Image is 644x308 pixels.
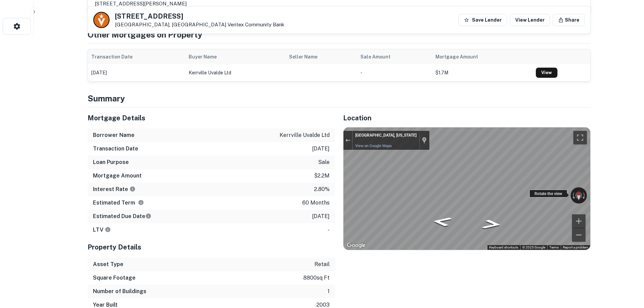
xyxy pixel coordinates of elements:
button: Share [553,14,585,26]
button: Keyboard shortcuts [489,245,518,250]
h6: Square Footage [93,274,136,282]
button: Toggle fullscreen view [573,131,587,144]
path: Go East [473,217,510,231]
svg: Estimate is based on a standard schedule for this type of loan. [145,213,151,219]
h6: Interest Rate [93,185,136,193]
td: [DATE] [88,64,186,81]
h6: Borrower Name [93,131,135,139]
th: Sale Amount [357,49,432,64]
h4: Summary [88,92,591,104]
div: Street View [343,127,590,250]
td: $1.7M [432,64,532,81]
a: Terms [549,245,559,249]
th: Seller Name [286,49,357,64]
div: Map [343,127,590,250]
h6: Loan Purpose [93,158,129,166]
p: - [328,226,330,234]
p: 8800 sq ft [303,274,330,282]
a: View on Google Maps [355,144,392,148]
td: - [357,64,432,81]
svg: LTVs displayed on the website are for informational purposes only and may be reported incorrectly... [105,227,111,233]
th: Transaction Date [88,49,186,64]
button: Zoom in [572,214,586,228]
p: [DATE] [312,145,330,153]
div: Rotate the view [529,190,567,197]
a: View [536,68,557,78]
th: Mortgage Amount [432,49,532,64]
a: Show location on map [422,137,427,144]
div: [GEOGRAPHIC_DATA], [US_STATE] [355,133,416,138]
h5: Mortgage Details [88,113,335,123]
h6: Mortgage Amount [93,172,142,180]
th: Buyer Name [185,49,286,64]
h5: Location [343,113,591,123]
svg: The interest rates displayed on the website are for informational purposes only and may be report... [129,186,136,192]
p: $2.2m [314,172,330,180]
a: Report a problem [563,245,588,249]
path: Go West [423,214,460,229]
button: Exit the Street View [343,136,352,145]
button: Rotate clockwise [582,187,587,204]
td: kerrville uvalde ltd [185,64,286,81]
span: © 2025 Google [522,245,545,249]
h6: Transaction Date [93,145,138,153]
img: Google [345,241,367,250]
a: Open this area in Google Maps (opens a new window) [345,241,367,250]
button: Reset the view [575,187,582,204]
p: retail [314,260,330,268]
p: 2.80% [314,185,330,193]
h5: [STREET_ADDRESS] [115,13,284,20]
h6: LTV [93,226,111,234]
button: Zoom out [572,228,586,242]
h6: Estimated Term [93,199,144,207]
button: Save Lender [458,14,507,26]
p: 60 months [302,199,330,207]
h6: Number of Buildings [93,287,146,295]
h6: Estimated Due Date [93,212,151,220]
svg: Term is based on a standard schedule for this type of loan. [138,199,144,206]
p: [GEOGRAPHIC_DATA], [GEOGRAPHIC_DATA] [115,22,284,28]
p: sale [318,158,330,166]
p: kerrville uvalde ltd [280,131,330,139]
iframe: Chat Widget [610,254,644,286]
h5: Property Details [88,242,335,252]
a: Veritex Community Bank [228,22,284,27]
a: View Lender [510,14,550,26]
p: 1 [328,287,330,295]
p: [DATE] [312,212,330,220]
h4: Other Mortgages on Property [88,28,591,41]
h6: Asset Type [93,260,123,268]
button: Rotate counterclockwise [571,187,575,204]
